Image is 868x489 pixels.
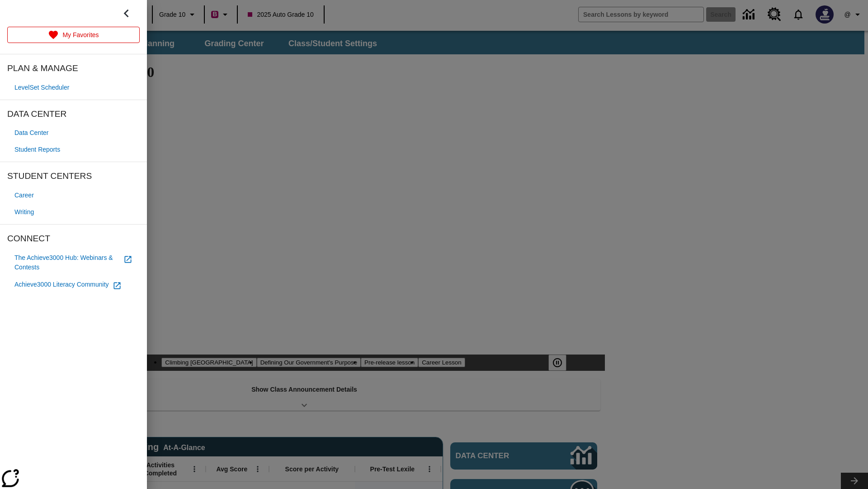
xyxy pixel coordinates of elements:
[7,276,140,294] a: Achieve3000 Literacy Community, will open in new browser tab
[14,280,109,289] span: Achieve3000 Literacy Community
[14,191,34,200] span: Career
[14,83,69,92] span: LevelSet Scheduler
[7,169,140,183] span: STUDENT CENTERS
[14,128,48,138] span: Data Center
[7,27,140,43] a: My Favorites
[7,107,140,121] span: DATA CENTER
[62,30,99,40] p: My Favorites
[7,187,140,204] a: Career
[14,207,34,217] span: Writing
[7,79,140,96] a: LevelSet Scheduler
[14,253,120,272] span: The Achieve3000 Hub: Webinars & Contests
[7,232,140,246] span: CONNECT
[7,249,140,276] a: The Achieve3000 Hub: Webinars &amp; Contests, will open in new browser tab
[7,125,140,141] a: Data Center
[7,204,140,221] a: Writing
[7,62,140,76] span: PLAN & MANAGE
[14,145,60,154] span: Student Reports
[7,141,140,158] a: Student Reports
